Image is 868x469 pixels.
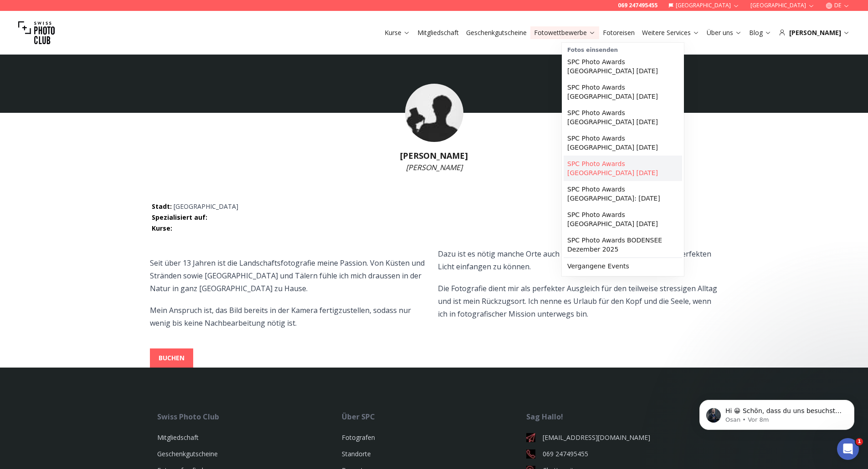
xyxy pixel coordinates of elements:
[686,381,868,444] iframe: Intercom notifications Nachricht
[618,2,657,9] a: 069 247495455
[152,224,172,232] span: Kurse :
[526,433,711,442] a: [EMAIL_ADDRESS][DOMAIN_NAME]
[342,433,375,442] a: Fotografen
[157,449,218,458] a: Geschenkgutscheine
[779,28,850,37] div: [PERSON_NAME]
[405,84,463,142] img: Timo Zilz
[414,26,462,39] button: Mitgliedschaft
[837,438,859,460] iframe: Intercom live chat
[603,28,635,37] a: Fotoreisen
[564,105,682,130] a: SPC Photo Awards [GEOGRAPHIC_DATA] [DATE]
[749,28,771,37] a: Blog
[152,213,207,222] span: Spezialisiert auf :
[745,26,775,39] button: Blog
[642,28,699,37] a: Weitere Services
[18,15,55,51] img: Swiss photo club
[462,26,530,39] button: Geschenkgutscheine
[152,202,174,211] span: Stadt :
[564,181,682,207] a: SPC Photo Awards [GEOGRAPHIC_DATA]: [DATE]
[638,26,703,39] button: Weitere Services
[564,156,682,181] a: SPC Photo Awards [GEOGRAPHIC_DATA] [DATE]
[159,353,185,363] b: BUCHEN
[150,304,431,329] p: Mein Anspruch ist, das Bild bereits in der Kamera fertigzustellen, sodass nur wenig bis keine Nac...
[856,438,863,445] span: 1
[534,28,596,37] a: Fotowettbewerbe
[707,28,742,37] a: Über uns
[152,202,717,211] p: [GEOGRAPHIC_DATA]
[342,449,371,458] a: Standorte
[564,79,682,105] a: SPC Photo Awards [GEOGRAPHIC_DATA] [DATE]
[438,247,719,273] p: Dazu ist es nötig manche Orte auch mehrfach zu besuchen, um sie im perfekten Licht einfangen zu k...
[157,411,342,422] div: Swiss Photo Club
[564,207,682,232] a: SPC Photo Awards [GEOGRAPHIC_DATA] [DATE]
[417,28,459,37] a: Mitgliedschaft
[564,130,682,156] a: SPC Photo Awards [GEOGRAPHIC_DATA] [DATE]
[466,28,527,37] a: Geschenkgutscheine
[157,433,199,442] a: Mitgliedschaft
[526,411,711,422] div: Sag Hallo!
[342,411,526,422] div: Über SPC
[599,26,638,39] button: Fotoreisen
[385,28,410,37] a: Kurse
[564,232,682,257] a: SPC Photo Awards BODENSEE Dezember 2025
[150,257,431,295] p: Seit über 13 Jahren ist die Landschaftsfotografie meine Passion. Von Küsten und Stränden sowie [G...
[564,45,682,54] div: Fotos einsenden
[381,26,414,39] button: Kurse
[526,449,711,459] a: 069 247495455
[564,54,682,79] a: SPC Photo Awards [GEOGRAPHIC_DATA] [DATE]
[150,348,193,368] button: BUCHEN
[703,26,745,39] button: Über uns
[530,26,599,39] button: Fotowettbewerbe
[564,258,682,274] a: Vergangene Events
[438,282,719,320] p: Die Fotografie dient mir als perfekter Ausgleich für den teilweise stressigen Alltag und ist mein...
